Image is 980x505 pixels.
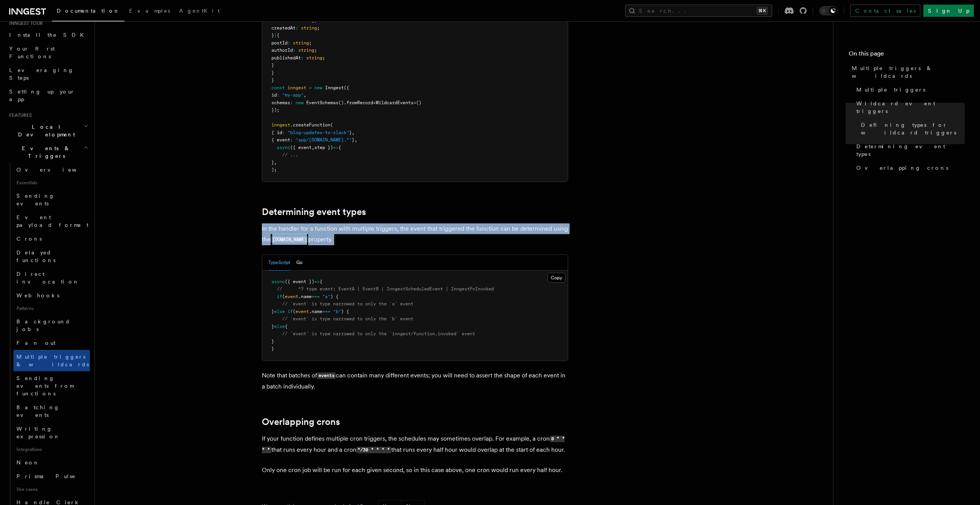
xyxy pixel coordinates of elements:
span: = [309,85,312,90]
span: createdAt [271,25,296,31]
code: events [317,372,336,379]
span: Determining event types [856,143,965,158]
a: Install the SDK [6,28,90,42]
span: // `event` is type narrowed to only the `inngest/function.invoked` event [282,331,475,336]
span: { [338,145,341,150]
span: : [301,55,304,61]
span: Defining types for wildcard triggers [861,121,965,136]
span: === [322,309,330,314]
span: Install the SDK [9,32,88,38]
span: => [333,145,338,150]
a: Background jobs [13,315,90,336]
a: Prisma Pulse [13,469,90,483]
span: Delayed functions [16,249,56,263]
span: }); [271,107,279,113]
span: : [287,40,290,46]
span: ( [330,122,333,128]
span: } [271,309,274,314]
p: Only one cron job will be run for each given second, so in this case above, one cron would run ev... [262,465,568,475]
span: } [271,62,274,68]
span: Documentation [57,8,120,14]
a: Writing expression [13,422,90,443]
span: const [271,85,285,90]
span: step }) [314,145,333,150]
span: ; [314,48,317,53]
a: Neon [13,456,90,469]
button: Copy [547,273,565,283]
span: Crons [16,236,42,242]
a: Contact sales [850,5,920,17]
a: Examples [124,2,175,21]
span: Batching events [16,404,60,418]
span: { [277,33,279,38]
span: : [290,137,293,143]
span: , [354,137,357,143]
h4: On this page [849,49,965,61]
span: { [320,279,322,284]
button: Events & Triggers [6,141,90,163]
span: | [274,33,277,38]
a: Webhooks [13,289,90,302]
span: "my-app" [282,92,304,98]
span: .fromRecord [344,100,373,105]
a: Fan out [13,336,90,350]
span: // ... [282,152,298,157]
span: WildcardEvents [376,100,413,105]
span: } [271,77,274,83]
span: Neon [16,459,39,466]
span: else [274,309,285,314]
span: Overview [16,167,95,173]
span: schemas [271,100,290,105]
span: } [271,339,274,344]
span: , [352,130,354,135]
span: { [285,324,287,329]
a: Wildcard event triggers [853,97,965,118]
span: => [314,279,320,284]
a: Batching events [13,400,90,422]
span: } [271,324,274,329]
span: Essentials [13,177,90,189]
span: async [271,279,285,284]
span: // `event` is type narrowed to only the `b` event [282,316,413,321]
span: "b" [333,309,341,314]
span: Inngest tour [6,20,43,26]
span: } [271,33,274,38]
span: Sending events [16,193,55,207]
span: id [271,92,277,98]
a: Crons [13,232,90,246]
span: Event payload format [16,214,88,228]
a: Defining types for wildcard triggers [858,118,965,139]
kbd: ⌘K [757,7,768,15]
span: ); [271,167,277,172]
span: Direct invocation [16,271,79,285]
p: In the handler for a function with multiple triggers, the event that triggered the function can b... [262,223,568,245]
button: Toggle dark mode [819,6,838,15]
span: Local Development [6,123,83,138]
a: Determining event types [262,207,366,217]
span: ) { [341,309,349,314]
span: Features [6,112,32,118]
span: Sending events from functions [16,375,73,397]
p: Note that batches of can contain many different events; you will need to assert the shape of each... [262,370,568,392]
span: Your first Functions [9,46,55,59]
span: new [296,100,304,105]
span: new [314,85,322,90]
span: inngest [287,85,306,90]
span: event [296,309,309,314]
span: "a" [322,294,330,299]
span: Background jobs [16,318,70,332]
span: : [296,25,298,31]
span: Setting up your app [9,89,75,102]
span: Use cases [13,483,90,495]
span: authorId [271,48,293,53]
a: Documentation [52,2,124,21]
p: If your function defines multiple cron triggers, the schedules may sometimes overlap. For example... [262,433,568,456]
button: TypeScript [268,255,290,271]
span: Fan out [16,340,56,346]
span: Writing expression [16,426,60,439]
span: : [293,48,296,53]
span: Multiple triggers & wildcards [852,64,965,80]
span: : [290,100,293,105]
a: Overlapping crons [262,416,340,427]
span: () [338,100,344,105]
